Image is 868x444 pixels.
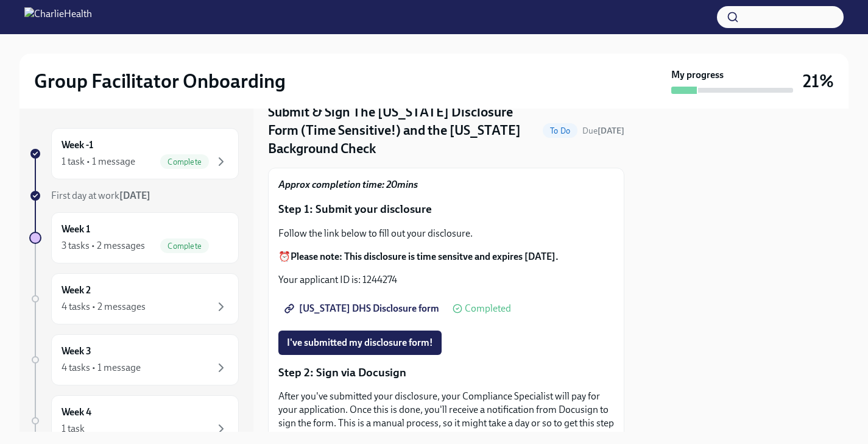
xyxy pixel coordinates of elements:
[62,138,93,152] h6: Week -1
[287,337,433,349] span: I've submitted my disclosure form!
[671,68,724,82] strong: My progress
[29,334,239,385] a: Week 34 tasks • 1 message
[598,126,624,136] strong: [DATE]
[62,361,141,374] div: 4 tasks • 1 message
[160,157,209,167] span: Complete
[278,201,614,217] p: Step 1: Submit your disclosure
[62,155,135,168] div: 1 task • 1 message
[34,69,286,93] h2: Group Facilitator Onboarding
[62,300,146,313] div: 4 tasks • 2 messages
[287,303,439,315] span: [US_STATE] DHS Disclosure form
[29,128,239,179] a: Week -11 task • 1 messageComplete
[278,390,614,443] p: After you've submitted your disclosure, your Compliance Specialist will pay for your application....
[51,190,150,201] span: First day at work
[268,103,538,158] h4: Submit & Sign The [US_STATE] Disclosure Form (Time Sensitive!) and the [US_STATE] Background Check
[62,223,90,236] h6: Week 1
[24,7,92,27] img: CharlieHealth
[803,70,834,92] h3: 21%
[29,189,239,202] a: First day at work[DATE]
[582,125,624,137] span: August 27th, 2025 10:00
[291,251,559,262] strong: Please note: This disclosure is time sensitve and expires [DATE].
[543,126,577,135] span: To Do
[29,273,239,324] a: Week 24 tasks • 2 messages
[465,304,511,313] span: Completed
[582,126,624,136] span: Due
[160,242,209,251] span: Complete
[278,250,614,263] p: ⏰
[278,331,442,355] button: I've submitted my disclosure form!
[29,212,239,263] a: Week 13 tasks • 2 messagesComplete
[278,296,448,321] a: [US_STATE] DHS Disclosure form
[62,284,91,297] h6: Week 2
[278,365,614,381] p: Step 2: Sign via Docusign
[278,273,614,287] p: Your applicant ID is: 1244274
[62,239,145,252] div: 3 tasks • 2 messages
[62,406,91,419] h6: Week 4
[278,227,614,240] p: Follow the link below to fill out your disclosure.
[278,179,418,190] strong: Approx completion time: 20mins
[119,190,150,201] strong: [DATE]
[62,345,91,358] h6: Week 3
[62,422,85,435] div: 1 task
